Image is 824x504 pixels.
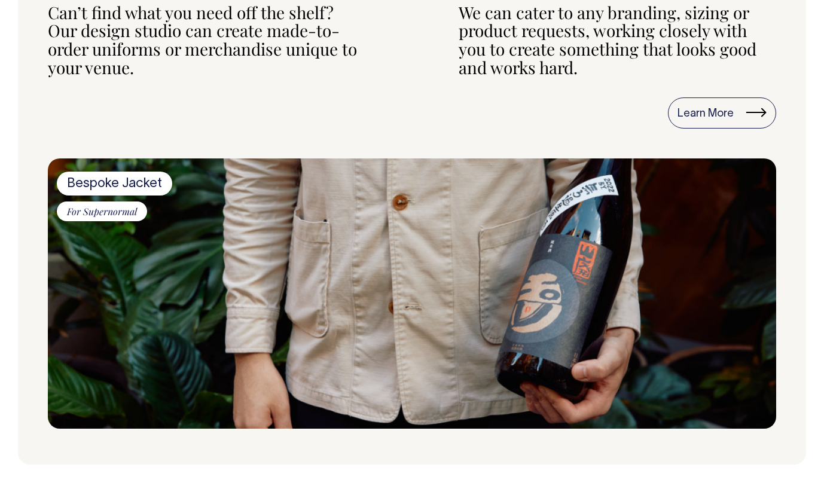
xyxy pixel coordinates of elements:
[57,201,147,222] span: For Supernormal
[48,158,776,429] img: Bespoke
[48,4,365,77] div: Can’t find what you need off the shelf? Our design studio can create made-to-order uniforms or me...
[668,97,776,129] a: Learn More
[57,172,172,196] span: Bespoke Jacket
[459,4,776,77] div: We can cater to any branding, sizing or product requests, working closely with you to create some...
